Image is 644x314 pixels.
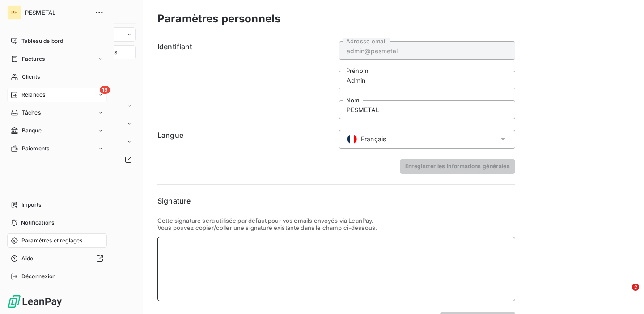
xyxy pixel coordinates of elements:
span: Relances [21,91,45,99]
p: Cette signature sera utilisée par défaut pour vos emails envoyés via LeanPay. [157,217,515,224]
span: PESMETAL [25,9,89,16]
input: placeholder [339,100,515,119]
p: Vous pouvez copier/coller une signature existante dans le champ ci-dessous. [157,224,515,231]
h3: Paramètres personnels [157,11,280,27]
h6: Signature [157,195,515,206]
span: Factures [22,55,45,63]
span: Paramètres et réglages [21,237,82,245]
button: Enregistrer les informations générales [400,159,515,174]
input: placeholder [339,71,515,89]
span: 2 [632,284,639,291]
span: Imports [21,201,41,209]
h6: Identifiant [157,41,334,119]
span: Clients [22,73,40,81]
a: Aide [7,251,107,266]
img: Logo LeanPay [7,294,63,309]
span: Aide [21,255,34,263]
span: Tâches [22,109,41,117]
span: Notifications [21,219,54,227]
span: Déconnexion [21,272,56,280]
span: Tableau de bord [21,37,63,45]
span: Français [361,135,386,144]
span: 19 [100,86,110,94]
span: Paiements [22,144,49,153]
iframe: Intercom live chat [614,284,635,305]
h6: Langue [157,130,334,149]
span: Banque [22,127,42,135]
input: placeholder [339,41,515,60]
div: PE [7,5,21,20]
